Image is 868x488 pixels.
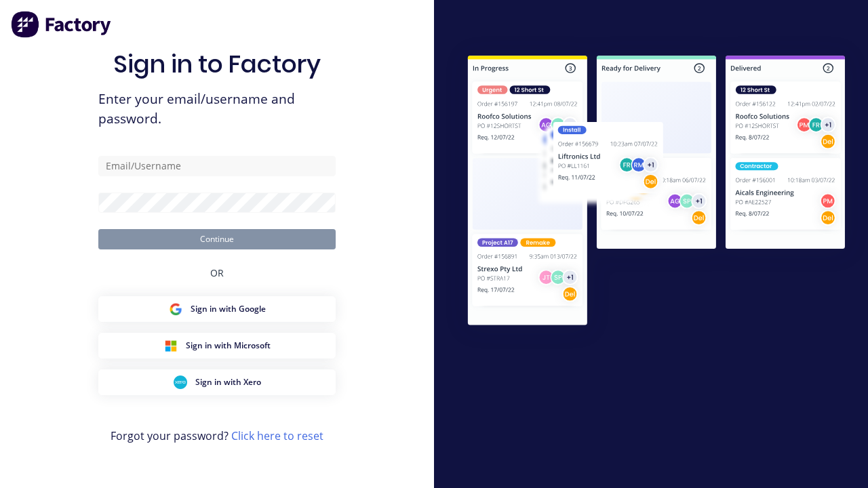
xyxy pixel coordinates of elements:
img: Microsoft Sign in [164,339,178,352]
a: Click here to reset [231,428,323,443]
span: Sign in with Microsoft [186,340,271,352]
img: Factory [11,11,113,38]
div: OR [210,249,224,296]
button: Microsoft Sign inSign in with Microsoft [98,333,336,359]
button: Google Sign inSign in with Google [98,296,336,322]
img: Google Sign in [169,302,182,316]
span: Enter your email/username and password. [98,89,336,129]
button: Continue [98,229,336,249]
img: Xero Sign in [174,375,187,389]
span: Forgot your password? [111,428,323,444]
button: Xero Sign inSign in with Xero [98,369,336,395]
input: Email/Username [98,156,336,176]
span: Sign in with Xero [195,376,261,388]
span: Sign in with Google [191,303,266,315]
img: Sign in [445,35,868,350]
h1: Sign in to Factory [113,49,321,79]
